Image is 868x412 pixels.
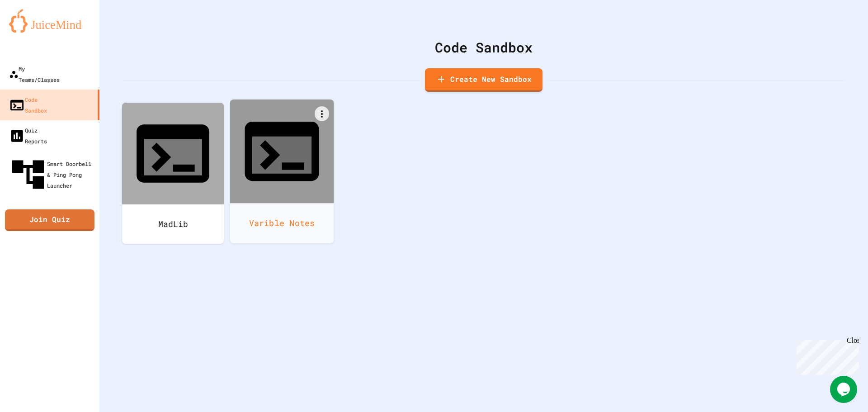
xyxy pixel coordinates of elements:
[9,156,96,194] div: Smart Doorbell & Ping Pong Launcher
[5,209,94,231] a: Join Quiz
[9,9,90,33] img: logo-orange.svg
[830,376,859,403] iframe: chat widget
[230,203,334,243] div: Varible Notes
[9,94,47,116] div: Code Sandbox
[9,125,47,147] div: Quiz Reports
[122,37,845,57] div: Code Sandbox
[4,4,62,57] div: Chat with us now!Close
[425,68,542,92] a: Create New Sandbox
[122,103,224,244] a: MadLib
[9,63,60,85] div: My Teams/Classes
[230,99,334,243] a: Varible Notes
[122,204,224,244] div: MadLib
[793,336,859,375] iframe: chat widget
